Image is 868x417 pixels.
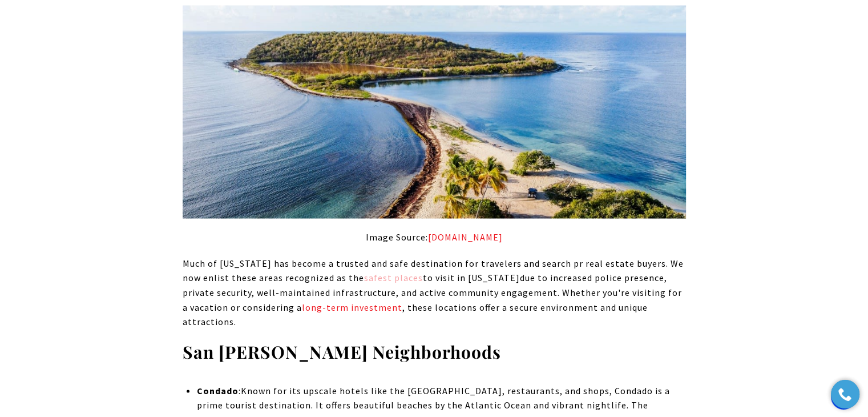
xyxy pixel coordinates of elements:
a: safest places - open in a new tab [364,271,423,283]
strong: San [PERSON_NAME] Neighborhoods [183,340,501,363]
a: discoverymap.com - open in a new tab [428,231,503,242]
strong: Condado [196,384,238,396]
p: Image Source: [183,230,686,244]
a: long-term investment - open in a new tab [302,301,402,312]
img: Aerial view of a tropical island with lush greenery, sandy beaches, and calm blue waters. [183,5,686,218]
span: Much of [US_STATE] has become a trusted and safe destination for travelers and search pr real est... [183,257,684,283]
